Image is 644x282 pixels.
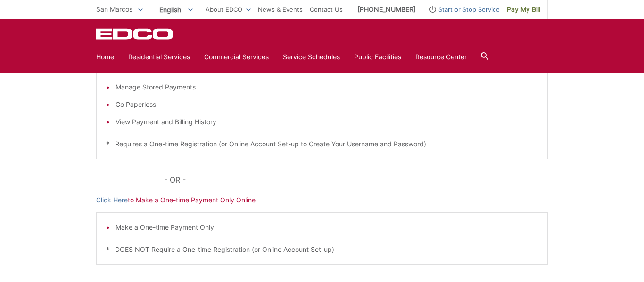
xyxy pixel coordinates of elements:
[96,195,128,205] a: Click Here
[507,4,540,15] span: Pay My Bill
[415,52,467,62] a: Resource Center
[310,4,343,15] a: Contact Us
[354,52,401,62] a: Public Facilities
[116,99,538,110] li: Go Paperless
[116,117,538,127] li: View Payment and Billing History
[164,173,548,186] p: - OR -
[96,28,174,40] a: EDCD logo. Return to the homepage.
[106,139,538,149] p: * Requires a One-time Registration (or Online Account Set-up to Create Your Username and Password)
[116,82,538,92] li: Manage Stored Payments
[96,5,132,13] span: San Marcos
[106,244,538,255] p: * DOES NOT Require a One-time Registration (or Online Account Set-up)
[96,195,548,205] p: to Make a One-time Payment Only Online
[152,2,200,17] span: English
[206,4,251,15] a: About EDCO
[204,52,269,62] a: Commercial Services
[128,52,190,62] a: Residential Services
[96,52,114,62] a: Home
[258,4,303,15] a: News & Events
[283,52,340,62] a: Service Schedules
[116,222,538,233] li: Make a One-time Payment Only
